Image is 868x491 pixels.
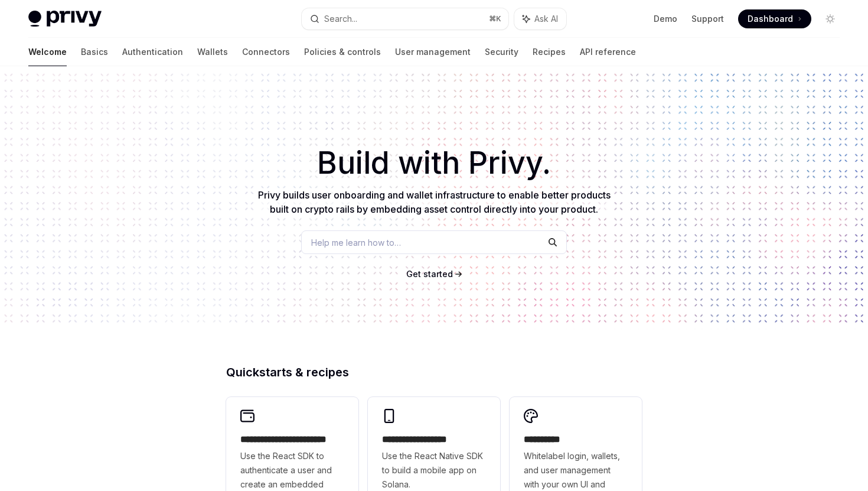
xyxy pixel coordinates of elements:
[489,14,501,24] span: ⌘ K
[821,9,840,28] button: Toggle dark mode
[406,268,453,280] a: Get started
[81,38,108,66] a: Basics
[485,38,518,66] a: Security
[406,269,453,279] span: Get started
[226,366,349,378] span: Quickstarts & recipes
[304,38,381,66] a: Policies & controls
[748,13,793,25] span: Dashboard
[28,11,102,27] img: light logo
[302,8,508,30] button: Search...⌘K
[691,13,724,25] a: Support
[258,189,611,215] span: Privy builds user onboarding and wallet infrastructure to enable better products built on crypto ...
[311,236,401,249] span: Help me learn how to…
[654,13,677,25] a: Demo
[197,38,228,66] a: Wallets
[317,152,551,174] span: Build with Privy.
[534,13,558,25] span: Ask AI
[738,9,811,28] a: Dashboard
[580,38,636,66] a: API reference
[28,38,67,66] a: Welcome
[242,38,290,66] a: Connectors
[324,12,357,26] div: Search...
[122,38,183,66] a: Authentication
[395,38,471,66] a: User management
[514,8,566,30] button: Ask AI
[533,38,566,66] a: Recipes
